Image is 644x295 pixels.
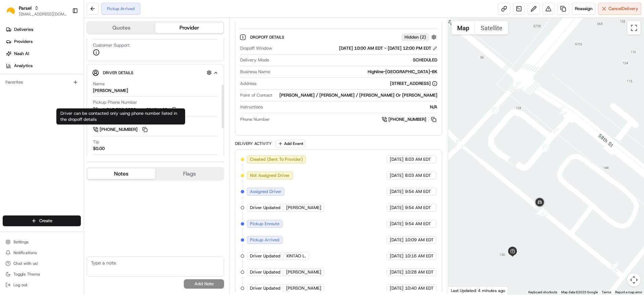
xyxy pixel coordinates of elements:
span: Delivery Mode [240,57,269,63]
button: Toggle Theme [3,269,81,279]
span: Pickup Arrived [250,237,279,243]
span: [PERSON_NAME] [286,205,321,211]
span: Reassign [575,6,592,12]
span: Settings [13,239,29,245]
div: 💻 [57,98,62,103]
button: Hidden (2) [401,33,438,41]
span: Deliveries [14,27,33,33]
span: [DATE] [390,156,404,162]
span: Providers [14,39,33,45]
button: CancelDelivery [598,3,641,15]
button: Notes [87,168,155,179]
button: Keyboard shortcuts [528,290,557,295]
button: Driver Details [92,67,218,78]
span: Create [39,218,52,224]
span: [PERSON_NAME] [286,269,321,275]
span: Notifications [13,250,37,255]
span: 10:40 AM EDT [405,285,434,291]
div: [PERSON_NAME] / [PERSON_NAME] / [PERSON_NAME] Or [PERSON_NAME] [275,92,437,98]
span: Driver Updated [250,205,280,211]
img: Nash [7,7,20,20]
button: Show satellite imagery [475,21,508,35]
div: 29 [516,82,523,89]
span: Log out [13,282,27,288]
button: Notifications [3,248,81,257]
div: N/A [266,104,437,110]
div: Driver can be contacted only using phone number listed in the dropoff details [56,108,185,125]
button: [PHONE_NUMBER] [93,126,149,133]
div: 📗 [7,98,12,103]
a: Open this area in Google Maps (opens a new window) [450,286,472,295]
img: Google [450,286,472,295]
span: Driver Updated [250,253,280,259]
button: Reassign [572,3,595,15]
span: Tip [93,139,99,145]
span: Created (Sent To Provider) [250,156,303,162]
a: Providers [3,36,84,47]
span: Driver Details [103,70,133,76]
span: +1 312 766 6835 ext. 69451160 [100,107,167,113]
p: Welcome 👋 [7,27,122,38]
a: Terms (opens in new tab) [602,290,611,294]
span: Not Assigned Driver [250,173,290,179]
span: 9:54 AM EDT [405,205,431,211]
img: Parsel [5,6,16,16]
span: [PERSON_NAME] [286,285,321,291]
a: +1 312 766 6835 ext. 69451160 [93,106,178,113]
div: $0.00 [93,146,105,152]
span: Map data ©2025 Google [561,290,598,294]
span: Customer Support [93,42,130,48]
span: Name [93,81,105,87]
div: [STREET_ADDRESS] [390,81,437,87]
span: 10:28 AM EDT [405,269,434,275]
div: 30 [542,145,549,152]
button: Log out [3,280,81,290]
span: Dropoff Details [250,35,285,40]
button: Parsel [19,5,32,11]
span: 10:16 AM EDT [405,253,434,259]
div: Highline-[GEOGRAPHIC_DATA]-BK [273,69,437,75]
button: ParselParsel[EMAIL_ADDRESS][DOMAIN_NAME] [3,3,69,19]
div: [STREET_ADDRESS] [235,24,442,135]
span: 8:03 AM EDT [405,173,431,179]
span: Pickup Phone Number [93,99,137,105]
div: 32 [611,262,618,269]
span: Hidden ( 2 ) [405,34,426,40]
div: 8 [537,207,544,215]
span: XINTAO L. [286,253,306,259]
div: [PERSON_NAME] [93,88,128,94]
span: Toggle Theme [13,272,40,277]
div: Last Updated: 4 minutes ago [448,286,508,295]
div: Favorites [3,77,81,88]
span: Analytics [14,63,33,69]
a: [PHONE_NUMBER] [382,116,437,123]
div: 13 [559,107,567,114]
span: [DATE] [390,285,404,291]
a: Report a map error [615,290,642,294]
span: [DATE] [390,253,404,259]
button: [EMAIL_ADDRESS][DOMAIN_NAME] [19,11,67,17]
span: API Documentation [63,97,108,104]
button: Map camera controls [627,273,641,287]
div: Start new chat [23,64,110,71]
div: Delivery Activity [235,141,272,146]
span: Chat with us! [13,261,38,266]
div: We're available if you need us! [23,71,85,76]
span: Pylon [67,114,81,119]
button: Quotes [87,22,155,33]
button: Toggle fullscreen view [627,21,641,35]
div: 28 [456,140,463,147]
button: Start new chat [114,66,122,74]
div: 5 [492,107,499,114]
button: Flags [155,168,223,179]
span: [DATE] [390,237,404,243]
button: Provider [155,22,223,33]
input: Clear [17,43,111,50]
div: 7 [536,207,543,215]
span: Pickup Enroute [250,221,279,227]
span: Business Name [240,69,270,75]
a: Analytics [3,60,84,71]
a: 💻API Documentation [54,95,110,107]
